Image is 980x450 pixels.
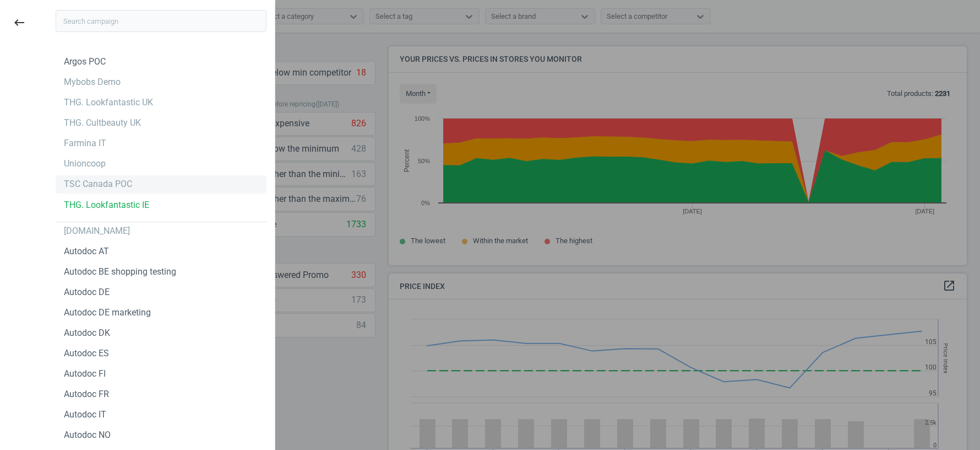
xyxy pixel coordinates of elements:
[56,10,266,32] input: Search campaign
[64,429,111,441] div: Autodoc NO
[64,199,149,211] div: THG. Lookfantastic IE
[64,117,141,129] div: THG. Cultbeauty UK
[64,76,121,88] div: Mybobs Demo
[13,16,26,29] i: keyboard_backspace
[64,347,109,360] div: Autodoc ES
[64,158,106,170] div: Unioncoop
[64,178,132,190] div: TSC Canada POC
[64,388,109,400] div: Autodoc FR
[64,327,110,339] div: Autodoc DK
[7,10,32,36] button: keyboard_backspace
[64,409,106,421] div: Autodoc IT
[64,368,106,380] div: Autodoc FI
[64,266,176,278] div: Autodoc BE shopping testing
[64,97,153,109] div: THG. Lookfantastic UK
[64,286,110,298] div: Autodoc DE
[64,307,151,319] div: Autodoc DE marketing
[64,56,106,68] div: Argos POC
[64,225,130,237] div: [DOMAIN_NAME]
[64,245,109,258] div: Autodoc AT
[64,137,106,149] div: Farmina IT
